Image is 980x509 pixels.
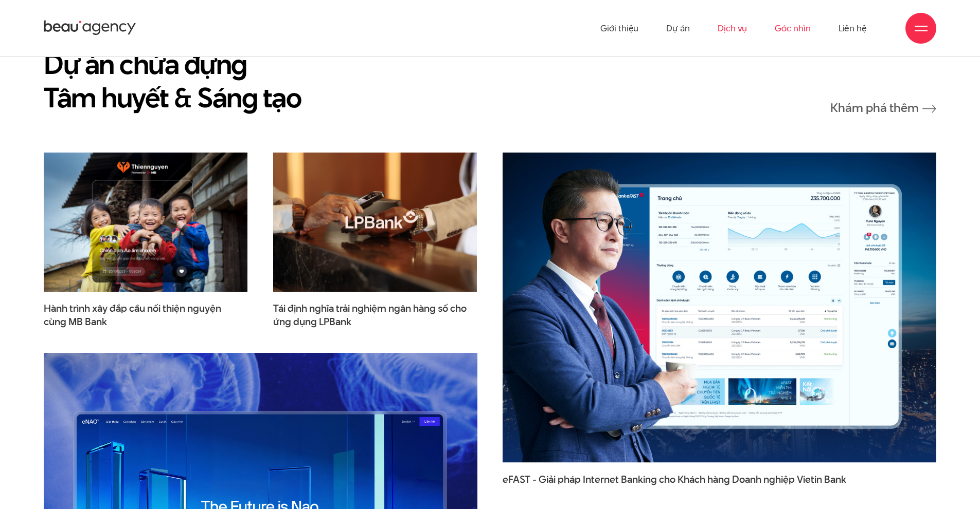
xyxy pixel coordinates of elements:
[732,473,761,486] span: Doanh
[273,302,477,328] a: Tái định nghĩa trải nghiệm ngân hàng số choứng dụng LPBank
[824,473,846,486] span: Bank
[707,473,730,486] span: hàng
[44,315,107,329] span: cùng MB Bank
[558,473,581,486] span: pháp
[763,473,795,486] span: nghiệp
[273,302,477,328] span: Tái định nghĩa trải nghiệm ngân hàng số cho
[44,302,247,328] a: Hành trình xây đắp cầu nối thiện nguyệncùng MB Bank
[539,473,556,486] span: Giải
[532,473,537,486] span: -
[583,473,619,486] span: Internet
[659,473,675,486] span: cho
[44,47,301,114] h2: Dự án chứa đựng Tâm huyết & Sáng tạo
[678,473,705,486] span: Khách
[503,473,530,486] span: eFAST
[797,473,822,486] span: Vietin
[44,302,247,328] span: Hành trình xây đắp cầu nối thiện nguyện
[621,473,657,486] span: Banking
[830,101,936,114] a: Khám phá thêm
[503,473,936,499] a: eFAST - Giải pháp Internet Banking cho Khách hàng Doanh nghiệp Vietin Bank
[273,315,351,329] span: ứng dụng LPBank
